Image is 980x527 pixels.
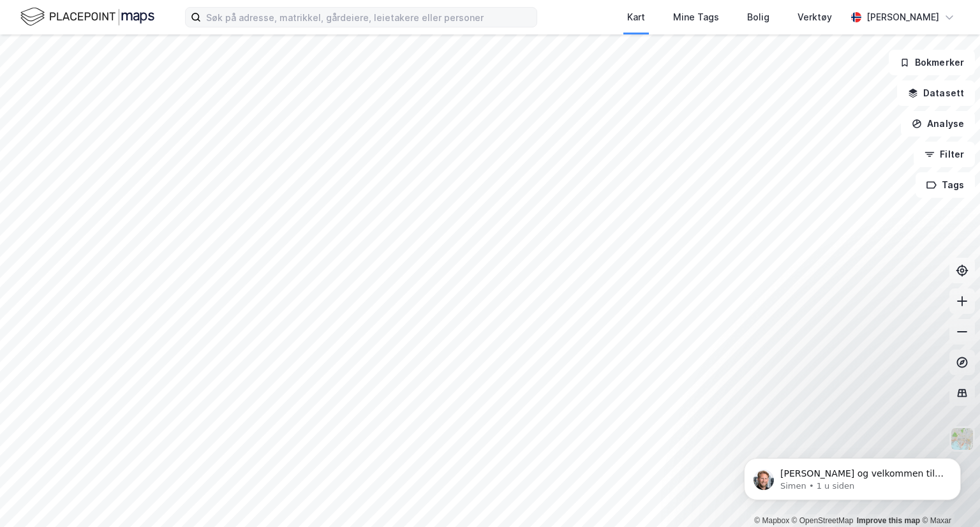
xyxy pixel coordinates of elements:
div: Verktøy [798,10,832,25]
div: [PERSON_NAME] [866,10,939,25]
button: Datasett [897,80,975,106]
button: Tags [916,172,975,198]
button: Bokmerker [889,50,975,75]
iframe: Intercom notifications melding [725,431,980,521]
button: Filter [914,142,975,167]
button: Analyse [901,111,975,137]
input: Søk på adresse, matrikkel, gårdeiere, leietakere eller personer [201,8,537,27]
div: Bolig [747,10,769,25]
img: Z [950,427,974,451]
a: Improve this map [857,516,920,525]
img: logo.f888ab2527a4732fd821a326f86c7f29.svg [20,6,154,28]
div: Mine Tags [673,10,719,25]
a: Mapbox [754,516,789,525]
a: OpenStreetMap [792,516,854,525]
div: Kart [627,10,645,25]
